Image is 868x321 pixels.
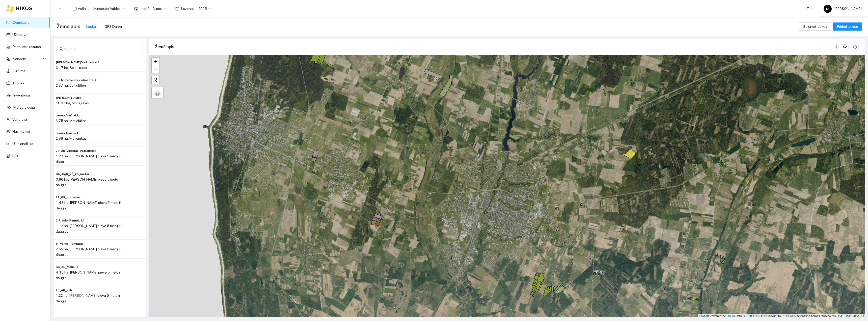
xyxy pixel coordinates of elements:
a: Layers [152,87,163,98]
a: Vartotojai [12,117,27,121]
span: [PERSON_NAME] [824,7,862,11]
span: Sujungti laukus [803,24,827,29]
span: Leono Anužiai 2 [56,113,78,118]
a: Zoom out [152,65,159,73]
span: LT [805,5,813,12]
span: 34_AlgR_VŽ_25_metai [56,172,89,177]
div: Žemėlapis [155,40,831,54]
a: PPIS [12,154,19,158]
span: 1.28 ha, [PERSON_NAME] pieva 5 metų ir daugiau [56,154,120,164]
span: 1.22 ha, [PERSON_NAME] pieva 5 metų ir daugiau [56,293,120,303]
span: Sezonas : [181,6,195,11]
span: calendar [175,7,179,11]
span: shop [134,7,138,11]
span: Juchnevičienės Vydmantai 2 [56,78,97,83]
a: Įmonės [13,81,24,85]
span: Visos [153,5,166,12]
span: Mindaugo Valdos [93,5,125,12]
span: Leono Anužiai 1 [56,131,78,136]
span: Įmonė : [140,6,150,11]
span: 2. Pranio (Pempių k.) [56,218,84,223]
span: M [826,5,829,13]
a: Leaflet [699,314,708,318]
span: layout [73,7,77,11]
span: column-width [831,45,838,49]
span: 6.17 ha, Be kultūros [56,66,87,70]
a: Ūkio analitika [12,142,33,146]
a: Meteorologija [13,105,35,109]
span: 2.55 ha, [PERSON_NAME] pieva 5 metų ir daugiau [56,247,120,257]
span: Žemėlapis [57,22,80,31]
a: Sujungti laukus [799,24,831,29]
a: Inventorius [13,93,31,97]
span: 4.15 ha, [PERSON_NAME] pieva 5 metų ir daugiau [56,270,121,280]
span: search [60,47,63,51]
a: Nustatymai [12,130,30,134]
span: 16.37 ha, Motiejukas [56,101,89,105]
span: 25_AR_RFN [56,288,72,293]
button: Pridėti laukus [833,22,862,31]
button: Sujungti laukus [799,22,831,31]
a: Kultūros [13,69,25,73]
span: 2.88 ha, Motiejukas [56,136,87,140]
span: 3.75 ha, Motiejukas [56,119,87,123]
span: − [154,66,157,72]
span: 28_AR_Viktoras_Petrauskas [56,149,96,153]
button: menu-fold [57,4,67,14]
div: Laukai [86,24,97,29]
a: Esri [726,314,731,318]
span: Leono Lūgnaliai [56,95,81,100]
span: menu-fold [59,6,64,11]
span: 2.67 ha, Be kultūros [56,83,87,87]
span: Pridėti laukus [837,24,858,29]
span: 66_AR_Mariaus [56,265,78,269]
button: Initiate a new search [152,76,159,84]
a: Žemėlapis [13,20,29,24]
span: + [154,58,157,64]
span: 1.12 ha, [PERSON_NAME] pieva 5 metų ir daugiau [56,224,120,233]
button: column-width [831,43,839,51]
a: Panaudoti resursai [13,45,42,49]
span: 0.66 ha, [PERSON_NAME] pieva 5 metų ir daugiau [56,177,121,187]
span: 1.48 ha, [PERSON_NAME] pieva 5 metų ir daugiau [56,201,121,210]
a: Užduotys [12,33,27,37]
span: Juchnevičienės Vydmantai 1 [56,60,100,65]
div: | Powered by © HNIT-[GEOGRAPHIC_DATA]; ORT10LT ©, Nacionalinė žemės tarnyba prie AM, [DATE]-[DATE] [698,314,865,318]
span: 2025 [198,5,211,12]
span: Sandėlis [13,54,42,64]
span: | [732,314,733,318]
a: Pridėti laukus [833,24,862,29]
a: Zoom in [152,58,159,65]
div: GPS Darbai [105,24,123,29]
input: Paieška [64,46,140,52]
span: 5. Pranio (Pempių k.) [56,241,85,246]
span: Aplinka : [78,6,90,11]
span: 21_GR_nuosavas [56,195,80,200]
